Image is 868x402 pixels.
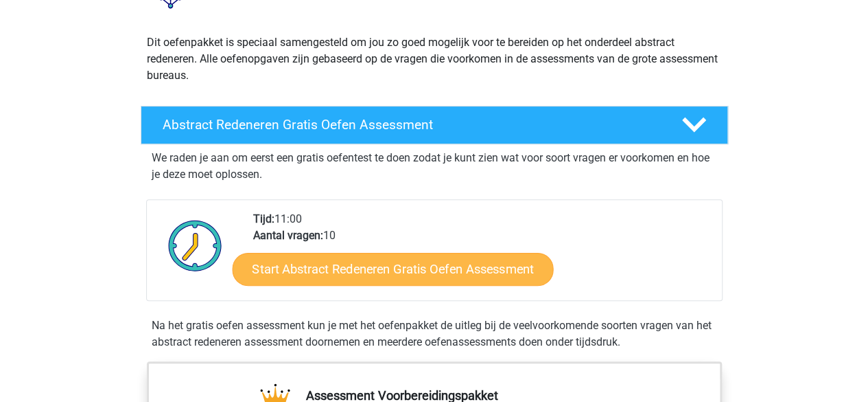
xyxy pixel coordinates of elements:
img: Klok [161,211,230,280]
b: Tijd: [253,212,274,225]
div: Na het gratis oefen assessment kun je met het oefenpakket de uitleg bij de veelvoorkomende soorte... [146,317,723,350]
p: Dit oefenpakket is speciaal samengesteld om jou zo goed mogelijk voor te bereiden op het onderdee... [147,34,722,84]
a: Start Abstract Redeneren Gratis Oefen Assessment [232,252,553,285]
a: Abstract Redeneren Gratis Oefen Assessment [135,106,734,144]
div: 11:00 10 [243,211,721,300]
b: Aantal vragen: [253,229,323,242]
p: We raden je aan om eerst een gratis oefentest te doen zodat je kunt zien wat voor soort vragen er... [152,150,717,183]
h4: Abstract Redeneren Gratis Oefen Assessment [163,117,659,133]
